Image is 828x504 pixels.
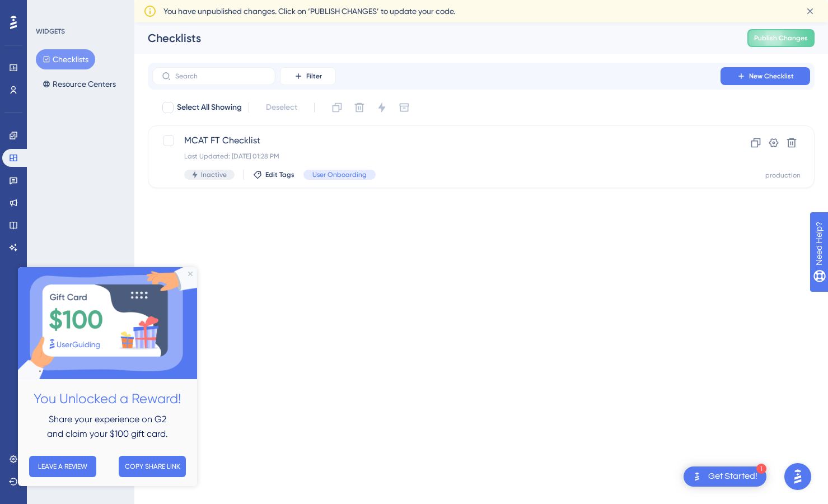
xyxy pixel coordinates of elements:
[177,101,242,114] span: Select All Showing
[9,121,170,143] h2: You Unlocked a Reward!
[765,171,801,180] div: production
[721,67,810,85] button: New Checklist
[36,49,95,69] button: Checklists
[11,189,78,210] button: LEAVE A REVIEW
[36,74,123,94] button: Resource Centers
[312,170,367,179] span: User Onboarding
[306,72,322,81] span: Filter
[184,152,689,161] div: Last Updated: [DATE] 01:28 PM
[708,470,757,483] div: Get Started!
[26,3,70,16] span: Need Help?
[747,29,815,47] button: Publish Changes
[163,4,455,18] span: You have unpublished changes. Click on ‘PUBLISH CHANGES’ to update your code.
[266,101,297,114] span: Deselect
[36,27,65,36] div: WIDGETS
[749,72,794,81] span: New Checklist
[280,67,336,85] button: Filter
[690,470,704,483] img: launcher-image-alternative-text
[253,170,294,179] button: Edit Tags
[175,72,266,80] input: Search
[684,466,766,487] div: Open Get Started! checklist, remaining modules: 1
[29,161,150,172] span: and claim your $100 gift card.
[781,460,815,493] iframe: UserGuiding AI Assistant Launcher
[148,30,719,46] div: Checklists
[201,170,227,179] span: Inactive
[256,97,307,118] button: Deselect
[31,147,148,157] span: Share your experience on G2
[101,189,168,210] button: COPY SHARE LINK
[184,134,689,147] span: MCAT FT Checklist
[265,170,294,179] span: Edit Tags
[754,34,808,43] span: Publish Changes
[756,464,766,474] div: 1
[170,4,175,9] div: Close Preview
